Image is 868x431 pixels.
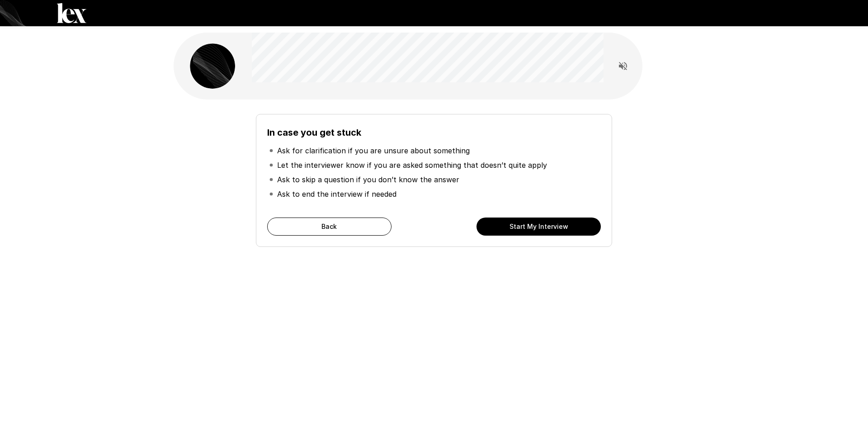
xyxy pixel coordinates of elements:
button: Read questions aloud [614,57,632,75]
p: Ask to skip a question if you don’t know the answer [277,174,459,185]
button: Back [267,218,392,236]
p: Ask to end the interview if needed [277,189,396,199]
p: Let the interviewer know if you are asked something that doesn’t quite apply [277,160,547,171]
button: Start My Interview [476,218,601,236]
img: lex_avatar2.png [190,43,235,89]
b: In case you get stuck [267,127,361,138]
p: Ask for clarification if you are unsure about something [277,145,470,156]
